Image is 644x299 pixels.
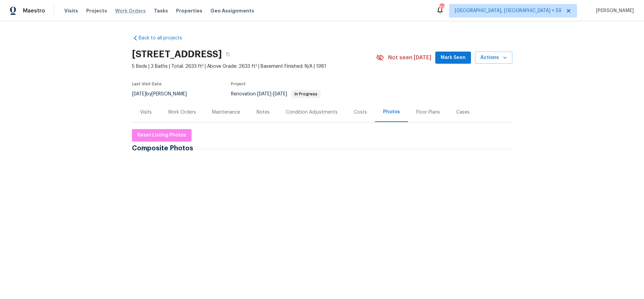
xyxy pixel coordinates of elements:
[257,92,287,96] span: -
[416,109,440,116] div: Floor Plans
[480,54,507,62] span: Actions
[439,4,444,11] div: 816
[132,145,197,152] span: Composite Photos
[257,109,270,116] div: Notes
[435,52,471,64] button: Mark Seen
[441,54,466,62] span: Mark Seen
[212,109,240,116] div: Maintenance
[292,92,320,96] span: In Progress
[137,131,186,140] span: Reset Listing Photos
[115,7,146,14] span: Work Orders
[222,48,234,60] button: Copy Address
[132,129,192,142] button: Reset Listing Photos
[132,82,162,86] span: Last Visit Date
[168,109,196,116] div: Work Orders
[140,109,152,116] div: Visits
[257,92,271,96] span: [DATE]
[132,63,376,70] span: 5 Beds | 3 Baths | Total: 2633 ft² | Above Grade: 2633 ft² | Basement Finished: N/A | 1981
[231,92,321,96] span: Renovation
[593,7,634,14] span: [PERSON_NAME]
[132,51,222,58] h2: [STREET_ADDRESS]
[210,7,254,14] span: Geo Assignments
[132,92,146,96] span: [DATE]
[154,8,168,13] span: Tasks
[273,92,287,96] span: [DATE]
[231,82,246,86] span: Project
[86,7,107,14] span: Projects
[388,54,431,61] span: Not seen [DATE]
[383,109,400,115] div: Photos
[132,90,195,98] div: by [PERSON_NAME]
[455,7,562,14] span: [GEOGRAPHIC_DATA], [GEOGRAPHIC_DATA] + 59
[176,7,202,14] span: Properties
[64,7,78,14] span: Visits
[286,109,338,116] div: Condition Adjustments
[456,109,470,116] div: Cases
[132,35,197,41] a: Back to all projects
[23,7,45,14] span: Maestro
[354,109,367,116] div: Costs
[475,52,512,64] button: Actions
